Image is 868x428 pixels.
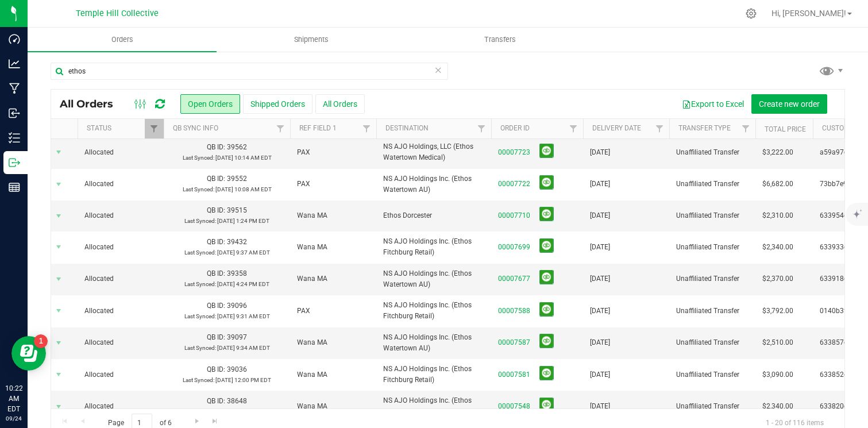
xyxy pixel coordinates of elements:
span: $3,792.00 [762,306,793,317]
span: Allocated [84,273,157,284]
span: Allocated [84,242,157,253]
input: Search Order ID, Destination, Customer PO... [51,63,448,80]
span: select [52,399,66,415]
button: Shipped Orders [243,94,313,114]
span: [DATE] 9:31 AM EDT [217,313,270,319]
span: select [52,271,66,287]
span: 39552 [227,175,247,183]
span: $2,340.00 [762,401,793,412]
span: Allocated [84,210,157,221]
span: [DATE] 1:24 PM EDT [217,218,269,224]
a: Filter [472,119,491,138]
span: Unaffiliated Transfer [676,401,749,412]
span: Last Synced: [183,155,214,161]
span: Unaffiliated Transfer [676,242,749,253]
a: Filter [650,119,669,138]
span: Unaffiliated Transfer [676,369,749,380]
span: NS AJO Holdings Inc. (Ethos Fitchburg Retail) [383,364,484,385]
span: 39515 [227,206,247,214]
a: Ref Field 1 [299,124,337,132]
span: Last Synced: [184,218,216,224]
iframe: Resource center unread badge [34,334,48,348]
span: Unaffiliated Transfer [676,210,749,221]
span: Wana MA [297,401,327,412]
span: select [52,239,66,255]
span: QB ID: [207,238,225,246]
a: Filter [736,119,755,138]
button: All Orders [315,94,365,114]
a: Filter [564,119,583,138]
a: Shipments [217,28,406,52]
span: PAX [297,147,310,158]
span: Create new order [759,99,820,109]
a: 00007587 [498,337,530,348]
a: 00007581 [498,369,530,380]
span: Allocated [84,147,157,158]
inline-svg: Inbound [9,107,20,119]
span: 39097 [227,333,247,341]
a: 00007723 [498,147,530,158]
span: NS AJO Holdings Inc. (Ethos Fitchburg Retail) [383,300,484,322]
span: 39562 [227,143,247,151]
span: [DATE] [590,273,610,284]
span: QB ID: [207,365,225,373]
span: Transfers [469,34,531,45]
span: Clear [434,63,442,78]
a: Transfer Type [678,124,731,132]
a: 00007677 [498,273,530,284]
span: [DATE] [590,337,610,348]
inline-svg: Outbound [9,157,20,168]
span: Last Synced: [184,249,216,256]
span: Temple Hill Collective [76,9,159,18]
span: [DATE] 4:24 PM EDT [217,281,269,287]
span: All Orders [60,98,125,110]
span: Wana MA [297,242,327,253]
span: Wana MA [297,210,327,221]
span: NS AJO Holdings Inc. (Ethos Watertown AU) [383,173,484,195]
span: NS AJO Holdings Inc. (Ethos Fitchburg Retail) [383,236,484,258]
span: QB ID: [207,269,225,277]
span: [DATE] [590,369,610,380]
span: Allocated [84,179,157,190]
a: 00007722 [498,179,530,190]
a: 00007710 [498,210,530,221]
span: QB ID: [207,206,225,214]
span: QB ID: [207,175,225,183]
p: 09/24 [5,414,22,423]
span: Orders [96,34,149,45]
span: Allocated [84,337,157,348]
a: Total Price [765,125,806,133]
span: Last Synced: [183,377,214,383]
span: Allocated [84,401,157,412]
span: Last Synced: [184,313,216,319]
inline-svg: Inventory [9,132,20,144]
span: [DATE] 10:08 AM EDT [215,186,272,192]
span: [DATE] [590,401,610,412]
span: NS AJO Holdings Inc. (Ethos Watertown AU) [383,395,484,417]
span: Shipments [279,34,344,45]
span: Last Synced: [183,186,214,192]
span: Wana MA [297,273,327,284]
span: Unaffiliated Transfer [676,337,749,348]
span: $2,310.00 [762,210,793,221]
a: Transfers [406,28,595,52]
span: $2,340.00 [762,242,793,253]
span: QB ID: [207,333,225,341]
span: 39096 [227,302,247,310]
span: 39036 [227,365,247,373]
span: Unaffiliated Transfer [676,306,749,317]
span: QB ID: [207,143,225,151]
span: Ethos Dorcester [383,210,484,221]
span: Unaffiliated Transfer [676,273,749,284]
span: select [52,303,66,319]
span: QB ID: [207,397,225,405]
inline-svg: Manufacturing [9,83,20,94]
a: Status [87,124,111,132]
button: Export to Excel [674,94,751,114]
a: Destination [385,124,429,132]
span: Unaffiliated Transfer [676,147,749,158]
span: Allocated [84,369,157,380]
span: select [52,208,66,224]
span: Wana MA [297,337,327,348]
span: $2,370.00 [762,273,793,284]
